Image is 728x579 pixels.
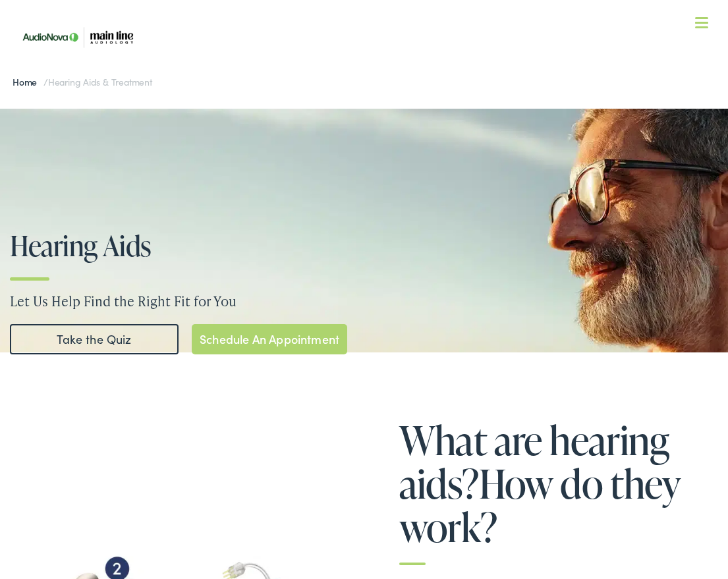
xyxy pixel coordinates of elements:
h1: Hearing Aids [10,231,728,261]
p: Let Us Help Find the Right Fit for You [10,291,728,311]
a: Home [13,75,43,88]
span: Hearing Aids & Treatment [48,75,152,88]
h2: What are hearing aids? How do they work? [399,418,714,565]
a: Take the Quiz [10,324,179,354]
span: / [13,75,152,88]
a: What We Offer [24,53,714,94]
a: Schedule An Appointment [192,324,347,354]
